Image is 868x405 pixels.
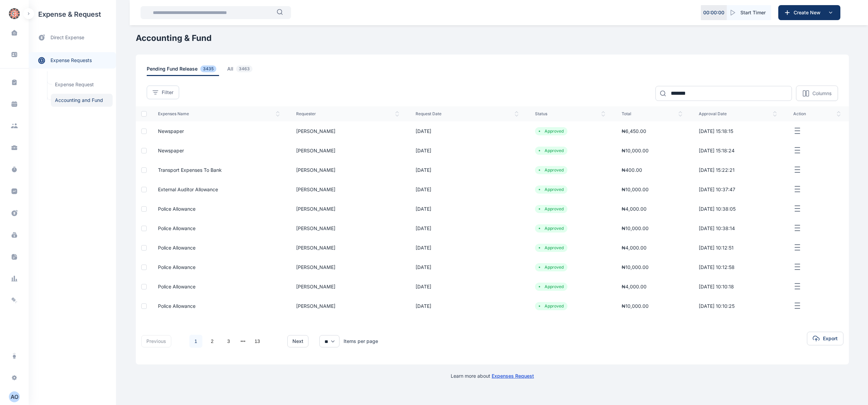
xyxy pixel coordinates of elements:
li: Approved [538,167,565,173]
button: previous [141,335,171,347]
a: Newspaper [158,148,184,153]
a: 3 [222,335,235,348]
span: Start Timer [740,9,766,16]
p: Learn more about [451,373,534,379]
span: 3463 [236,65,252,72]
span: ₦ 10,000.00 [622,264,649,270]
a: Police Allowance [158,245,196,251]
td: [PERSON_NAME] [288,257,407,277]
div: expense requests [29,47,116,69]
a: all3463 [227,65,263,76]
td: [PERSON_NAME] [288,219,407,238]
a: 1 [189,335,202,348]
td: [DATE] [407,141,527,160]
button: Start Timer [727,5,771,20]
td: [DATE] [407,219,527,238]
td: [PERSON_NAME] [288,141,407,160]
span: ₦ 4,000.00 [622,284,647,289]
a: 13 [251,335,264,348]
span: ₦ 400.00 [622,167,642,173]
span: all [227,65,255,76]
td: [DATE] 10:38:14 [691,219,785,238]
span: Filter [162,89,173,96]
td: [DATE] [407,296,527,316]
span: approval Date [699,111,777,117]
span: ₦ 10,000.00 [622,225,649,231]
li: Approved [538,148,565,153]
span: request date [416,111,519,117]
button: Create New [778,5,840,20]
span: status [535,111,605,117]
a: expense requests [29,52,116,69]
td: [DATE] 10:12:58 [691,257,785,277]
td: [DATE] [407,277,527,296]
a: Police Allowance [158,284,196,289]
li: Approved [538,303,565,309]
td: [DATE] 15:18:15 [691,121,785,141]
span: Transport Expenses to Bank [158,167,222,173]
span: ₦ 10,000.00 [622,303,649,309]
li: 上一页 [177,336,186,346]
td: [PERSON_NAME] [288,160,407,180]
a: pending fund release3435 [147,65,227,76]
span: ₦ 10,000.00 [622,186,649,192]
a: Police Allowance [158,206,196,212]
td: [DATE] 10:10:18 [691,277,785,296]
li: 13 [250,334,264,348]
button: next [287,335,308,347]
span: Create New [791,9,826,16]
li: 1 [189,334,203,348]
td: [DATE] 10:37:47 [691,180,785,199]
a: 2 [206,335,219,348]
li: Approved [538,226,565,231]
td: [PERSON_NAME] [288,180,407,199]
a: Police Allowance [158,264,196,270]
button: next page [241,336,246,346]
span: expenses Name [158,111,280,117]
a: External Auditor Allowance [158,186,218,192]
button: Columns [796,86,838,101]
span: Export [823,335,838,342]
button: AO [9,391,20,402]
td: [DATE] 10:10:25 [691,296,785,316]
span: ₦ 4,000.00 [622,206,647,212]
td: [PERSON_NAME] [288,121,407,141]
a: Expenses Request [492,373,534,379]
p: Columns [812,90,831,97]
span: direct expense [50,34,84,41]
td: [PERSON_NAME] [288,238,407,257]
li: 下一页 [267,336,276,346]
span: Expense Request [51,78,113,91]
li: Approved [538,129,565,134]
a: direct expense [29,29,116,47]
span: requester [296,111,399,117]
div: Items per page [344,338,378,345]
li: 3 [222,334,235,348]
td: [DATE] [407,121,527,141]
span: pending fund release [147,65,219,76]
span: total [622,111,682,117]
li: Approved [538,265,565,270]
td: [DATE] [407,257,527,277]
span: 3435 [200,65,216,72]
a: Newspaper [158,128,184,134]
a: Police Allowance [158,225,196,231]
td: [DATE] 10:38:05 [691,199,785,219]
td: [DATE] [407,199,527,219]
td: [DATE] 15:18:24 [691,141,785,160]
td: [DATE] [407,160,527,180]
td: [PERSON_NAME] [288,296,407,316]
a: Police Allowance [158,303,196,309]
button: Filter [147,86,179,99]
a: Accounting and Fund [51,94,113,107]
li: Approved [538,206,565,212]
